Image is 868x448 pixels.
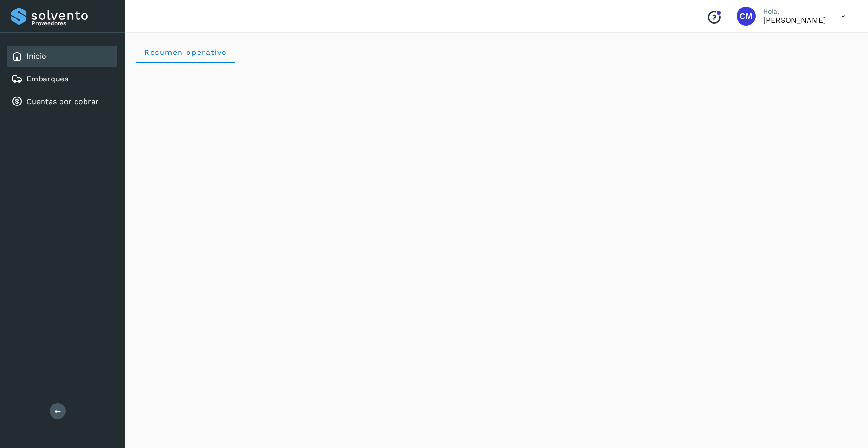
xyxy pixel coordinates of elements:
[7,91,117,112] div: Cuentas por cobrar
[144,48,227,57] span: Resumen operativo
[763,16,826,25] p: CLAUDIA MARIA VELASCO GARCIA
[7,69,117,89] div: Embarques
[26,97,99,106] a: Cuentas por cobrar
[32,20,113,26] p: Proveedores
[7,46,117,67] div: Inicio
[763,8,826,16] p: Hola,
[26,52,46,61] a: Inicio
[26,74,68,83] a: Embarques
